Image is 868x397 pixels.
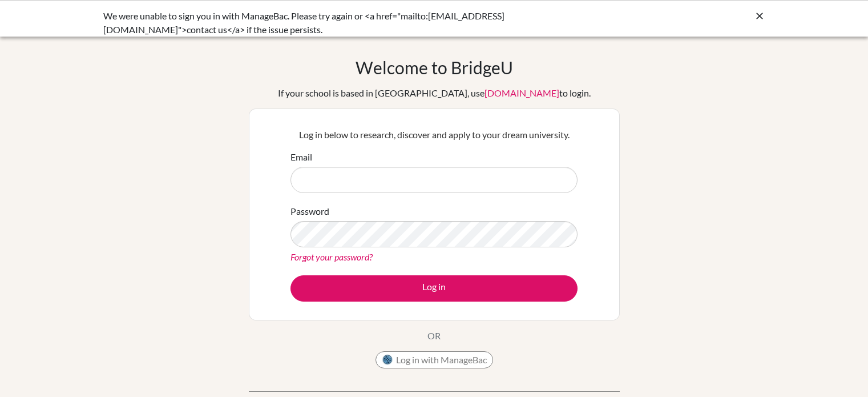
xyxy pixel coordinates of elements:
button: Log in [290,275,578,302]
a: [DOMAIN_NAME] [485,87,559,98]
p: OR [427,329,441,343]
h1: Welcome to BridgeU [356,57,513,78]
p: Log in below to research, discover and apply to your dream university. [290,128,578,142]
label: Password [290,204,329,218]
label: Email [290,150,312,164]
a: Forgot your password? [290,251,373,262]
button: Log in with ManageBac [376,351,493,368]
div: We were unable to sign you in with ManageBac. Please try again or <a href="mailto:[EMAIL_ADDRESS]... [103,9,594,37]
div: If your school is based in [GEOGRAPHIC_DATA], use to login. [278,86,591,100]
